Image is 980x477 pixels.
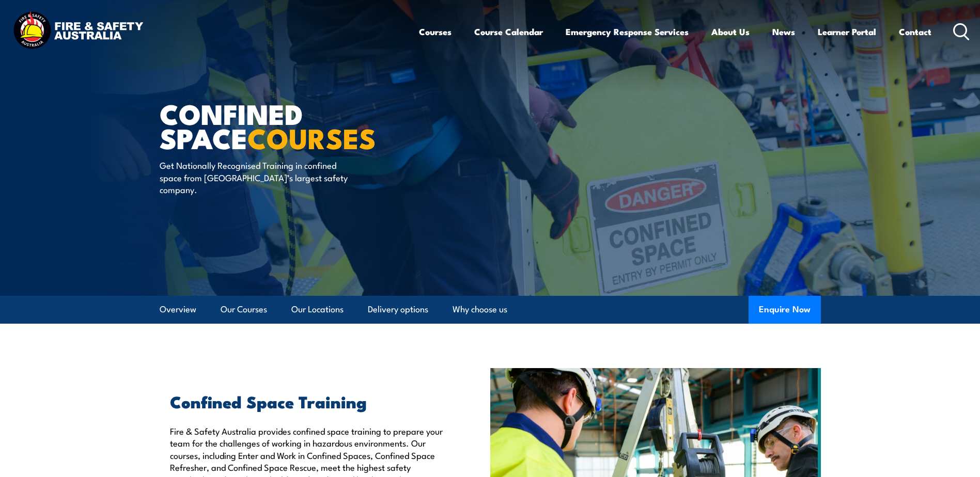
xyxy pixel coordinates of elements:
button: Enquire Now [749,296,821,324]
a: Our Courses [221,296,267,323]
a: About Us [711,18,750,45]
a: Contact [899,18,931,45]
h1: Confined Space [160,101,415,149]
p: Get Nationally Recognised Training in confined space from [GEOGRAPHIC_DATA]’s largest safety comp... [160,159,348,195]
a: Emergency Response Services [566,18,689,45]
a: Courses [419,18,452,45]
strong: COURSES [247,116,376,158]
h2: Confined Space Training [170,394,443,408]
a: Overview [160,296,196,323]
a: Delivery options [368,296,428,323]
a: News [772,18,795,45]
a: Course Calendar [474,18,543,45]
a: Learner Portal [818,18,876,45]
a: Our Locations [291,296,344,323]
a: Why choose us [453,296,507,323]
